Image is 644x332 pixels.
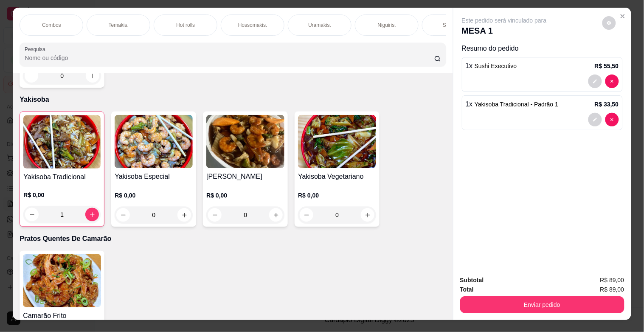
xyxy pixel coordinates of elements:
[605,74,619,88] button: decrease-product-quantity
[600,285,624,294] span: R$ 89,00
[616,9,630,23] button: Close
[298,115,376,168] img: product-image
[595,62,619,70] p: R$ 55,50
[20,94,446,105] p: Yakisoba
[308,22,331,29] p: Uramakis.
[298,191,376,200] p: R$ 0,00
[588,74,602,88] button: decrease-product-quantity
[109,22,129,29] p: Temakis.
[206,172,284,182] h4: [PERSON_NAME]
[23,254,101,307] img: product-image
[206,191,284,200] p: R$ 0,00
[460,277,484,283] strong: Subtotal
[462,25,547,37] p: MESA 1
[42,22,61,29] p: Combos
[238,22,267,29] p: Hossomakis.
[206,115,284,168] img: product-image
[460,286,474,293] strong: Total
[600,275,624,285] span: R$ 89,00
[462,43,623,54] p: Resumo do pedido
[115,172,193,182] h4: Yakisoba Especial
[595,100,619,109] p: R$ 33,50
[475,101,558,108] span: Yakisoba Tradicional - Padrão 1
[378,22,396,29] p: Niguiris.
[23,115,101,169] img: product-image
[605,113,619,126] button: decrease-product-quantity
[23,172,101,182] h4: Yakisoba Tradicional
[475,63,517,69] span: Sushi Executivo
[25,54,434,62] input: Pesquisa
[460,296,624,313] button: Enviar pedido
[23,191,101,199] p: R$ 0,00
[298,172,376,182] h4: Yakisoba Vegetariano
[176,22,195,29] p: Hot rolls
[115,115,193,168] img: product-image
[20,234,446,244] p: Pratos Quentes De Camarão
[115,191,193,200] p: R$ 0,00
[23,311,101,321] h4: Camarão Frito
[443,22,465,29] p: Sashimis.
[25,46,48,53] label: Pesquisa
[602,16,616,30] button: decrease-product-quantity
[588,113,602,126] button: decrease-product-quantity
[466,61,517,71] p: 1 x
[466,99,559,109] p: 1 x
[462,16,547,25] p: Este pedido será vinculado para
